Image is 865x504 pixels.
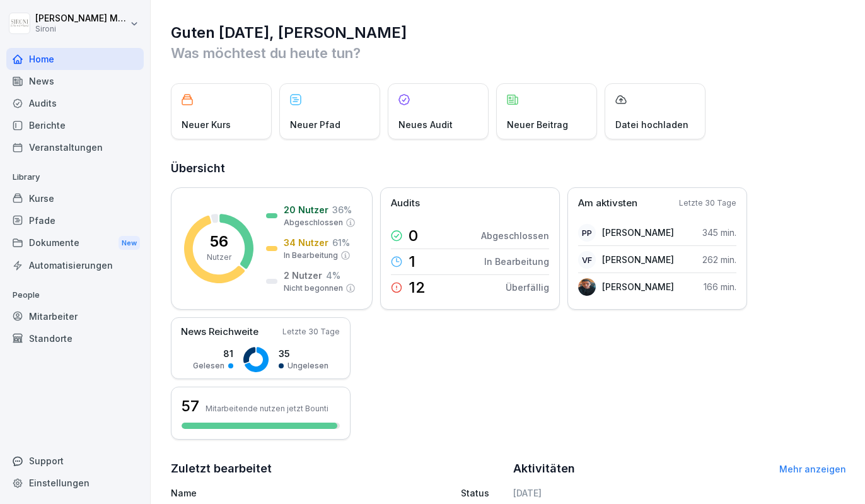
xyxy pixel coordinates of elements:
div: Dokumente [6,231,144,255]
p: Audits [391,196,420,211]
a: Home [6,48,144,70]
p: Gelesen [193,360,224,372]
p: Mitarbeitende nutzen jetzt Bounti [206,404,328,413]
p: 61 % [332,236,350,249]
h6: [DATE] [513,486,847,500]
p: 81 [193,347,233,360]
p: 4 % [326,269,340,282]
a: Berichte [6,114,144,136]
p: Neuer Pfad [290,118,340,131]
p: 2 Nutzer [284,269,322,282]
p: 12 [409,280,426,295]
p: 20 Nutzer [284,203,328,216]
p: In Bearbeitung [284,250,338,261]
div: VF [578,251,596,269]
a: Automatisierungen [6,254,144,276]
a: Mehr anzeigen [779,464,846,474]
a: News [6,70,144,92]
p: [PERSON_NAME] [602,253,674,266]
p: Status [461,486,489,500]
a: Mitarbeiter [6,305,144,327]
h2: Übersicht [171,160,846,177]
p: Am aktivsten [578,196,637,211]
a: Einstellungen [6,472,144,494]
p: Neuer Beitrag [507,118,568,131]
p: 34 Nutzer [284,236,328,249]
a: Kurse [6,187,144,209]
p: 56 [210,234,228,249]
p: Neuer Kurs [182,118,231,131]
p: 345 min. [702,226,736,239]
p: Überfällig [506,281,549,294]
p: Sironi [35,25,127,33]
p: Ungelesen [287,360,328,372]
p: Datei hochladen [615,118,688,131]
p: 36 % [332,203,352,216]
a: Audits [6,92,144,114]
h2: Aktivitäten [513,460,575,478]
h2: Zuletzt bearbeitet [171,460,504,478]
a: DokumenteNew [6,231,144,255]
p: People [6,285,144,305]
p: Was möchtest du heute tun? [171,43,846,63]
a: Standorte [6,327,144,349]
p: Abgeschlossen [284,217,343,228]
p: News Reichweite [181,325,258,339]
p: Nicht begonnen [284,283,343,294]
p: [PERSON_NAME] [602,226,674,239]
p: [PERSON_NAME] [602,280,674,293]
a: Veranstaltungen [6,136,144,158]
p: Library [6,167,144,187]
p: Name [171,486,373,500]
p: Abgeschlossen [481,229,549,242]
p: 166 min. [704,280,736,293]
p: 35 [279,347,328,360]
p: Neues Audit [398,118,453,131]
div: PP [578,224,596,242]
div: Support [6,450,144,472]
p: Letzte 30 Tage [679,197,736,209]
p: 1 [409,254,415,269]
img: n72xwrccg3abse2lkss7jd8w.png [578,278,596,296]
p: 0 [409,228,418,243]
p: 262 min. [702,253,736,266]
h3: 57 [182,396,199,417]
p: In Bearbeitung [484,255,549,268]
a: Pfade [6,209,144,231]
p: Letzte 30 Tage [282,326,340,337]
div: New [119,236,140,250]
p: [PERSON_NAME] Malec [35,13,127,24]
p: Nutzer [207,252,231,263]
h1: Guten [DATE], [PERSON_NAME] [171,23,846,43]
